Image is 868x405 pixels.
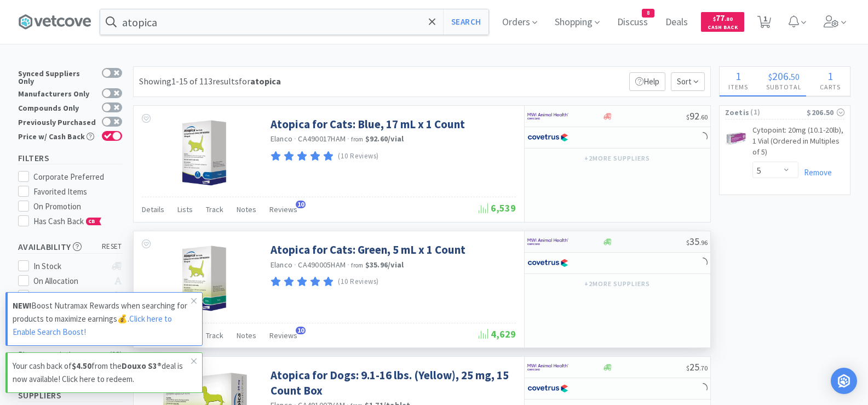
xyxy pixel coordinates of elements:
span: for [239,76,281,87]
img: f6b2451649754179b5b4e0c70c3f7cb0_2.png [527,233,568,250]
img: b473998245054003b22c3d0bc23bc0eb_504225.png [179,117,231,188]
p: Your cash back of from the deal is now available! Click here to redeem. [13,360,191,386]
a: Elanco [271,260,293,270]
span: Cash Back [708,25,738,32]
span: $ [713,15,716,22]
span: 1 [827,69,833,83]
span: reset [102,241,122,253]
a: Deals [661,18,692,27]
div: Price w/ Cash Back [18,131,96,140]
div: $206.50 [807,106,844,118]
span: Has Cash Back [33,216,102,226]
a: Remove [798,167,832,178]
span: $ [686,364,689,372]
div: Open Intercom Messenger [831,368,857,394]
div: On Promotion [33,200,122,213]
span: 8 [642,9,654,17]
h4: Subtotal [757,82,811,92]
button: Search [443,9,488,35]
a: Discuss8 [613,18,652,27]
span: $ [686,238,689,247]
a: Atopica for Cats: Green, 5 mL x 1 Count [271,242,465,257]
div: . [757,71,811,82]
strong: $4.50 [72,361,91,371]
h5: Filters [18,152,122,164]
span: 4,629 [479,328,516,340]
strong: $92.60 / vial [365,134,404,144]
strong: NEW! [13,300,31,311]
span: 50 [791,71,800,82]
p: Boost Nutramax Rewards when searching for products to maximize earnings💰. [13,299,191,339]
a: Elanco [271,134,293,144]
span: Reviews [269,204,297,214]
span: from [351,261,363,269]
span: · [294,260,296,270]
h4: Items [720,82,757,92]
h4: Carts [811,82,850,92]
span: $ [686,113,689,121]
img: 77fca1acd8b6420a9015268ca798ef17_1.png [527,380,568,397]
div: Favorited Items [33,185,122,198]
div: On Allocation [33,275,106,288]
img: 77fca1acd8b6420a9015268ca798ef17_1.png [527,129,568,146]
div: Corporate Preferred [33,170,122,184]
img: bd664e03be1e4343977eeb9e4a5ab1c4_529555.jpeg [725,127,747,149]
div: Previously Purchased [18,117,96,126]
span: Track [206,204,223,214]
img: f6b2451649754179b5b4e0c70c3f7cb0_2.png [527,359,568,375]
span: . 80 [725,15,733,22]
span: . 70 [699,364,708,372]
span: 206 [772,69,789,83]
button: +2more suppliers [579,151,655,166]
a: 1 [753,19,775,28]
a: Atopica for Cats: Blue, 17 mL x 1 Count [271,117,465,132]
input: Search by item, sku, manufacturer, ingredient, size... [100,9,488,35]
span: · [347,260,349,270]
span: CA490005HAM [298,260,346,270]
a: Cytopoint: 20mg (10.1-20lb), 1 Vial (Ordered in Multiples of 5) [752,125,844,162]
span: 25 [686,361,708,373]
img: f6b2451649754179b5b4e0c70c3f7cb0_2.png [527,108,568,124]
button: +2more suppliers [579,276,655,292]
span: 6,539 [479,202,516,214]
span: Sort [671,72,705,91]
span: 1 [735,69,741,83]
p: (10 Reviews) [338,151,379,162]
span: 35 [686,235,708,248]
strong: atopica [250,76,281,87]
span: Lists [177,204,193,214]
span: 10 [296,201,306,208]
span: Notes [237,330,256,340]
div: Manufacturers Only [18,88,96,98]
p: (10 Reviews) [338,276,379,288]
span: CB [87,218,97,225]
strong: $35.96 / vial [365,260,404,270]
span: . 60 [699,113,708,121]
span: from [351,135,363,143]
a: NEW!Boost Nutramax Rewards when searching for products to maximize earnings💰.Click here to Enable... [5,292,203,346]
span: Details [142,204,164,214]
a: Atopica for Dogs: 9.1-16 lbs. (Yellow), 25 mg, 15 Count Box [271,368,513,398]
span: Track [206,330,223,340]
a: $77.80Cash Back [701,7,744,37]
span: Zoetis [725,106,750,118]
span: $ [768,71,772,82]
span: Notes [237,204,256,214]
span: . 96 [699,238,708,247]
span: ( 1 ) [749,107,807,118]
div: In Stock [33,260,106,273]
span: 10 [296,327,306,334]
div: Synced Suppliers Only [18,68,96,85]
div: Compounds Only [18,102,96,112]
span: Reviews [269,330,297,340]
h5: Availability [18,241,122,253]
img: b239340c34734b00970cd4ae4cf47a12_504224.png [179,242,231,313]
p: Help [629,72,665,91]
img: 77fca1acd8b6420a9015268ca798ef17_1.png [527,255,568,271]
div: Drop Shipped [33,289,106,303]
strong: Douxo S3® [122,361,162,371]
span: CA490017HAM [298,134,346,144]
span: 77 [713,13,733,23]
span: · [347,134,349,144]
div: Showing 1-15 of 113 results [139,75,281,89]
